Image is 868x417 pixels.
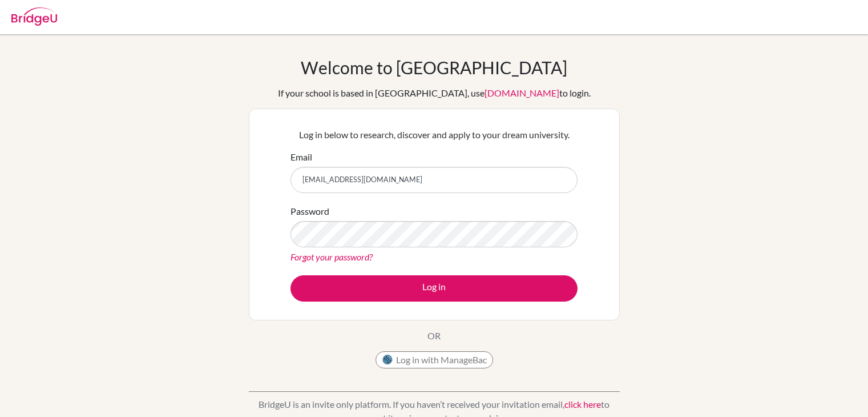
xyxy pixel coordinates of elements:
[427,329,441,343] p: OR
[301,57,567,78] h1: Welcome to [GEOGRAPHIC_DATA]
[564,399,601,410] a: click here
[290,150,312,164] label: Email
[290,205,329,218] label: Password
[278,86,591,100] div: If your school is based in [GEOGRAPHIC_DATA], use to login.
[11,7,57,26] img: Bridge-U
[290,128,578,142] p: Log in below to research, discover and apply to your dream university.
[376,351,493,368] button: Log in with ManageBac
[290,251,373,262] a: Forgot your password?
[485,87,559,98] a: [DOMAIN_NAME]
[290,275,578,302] button: Log in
